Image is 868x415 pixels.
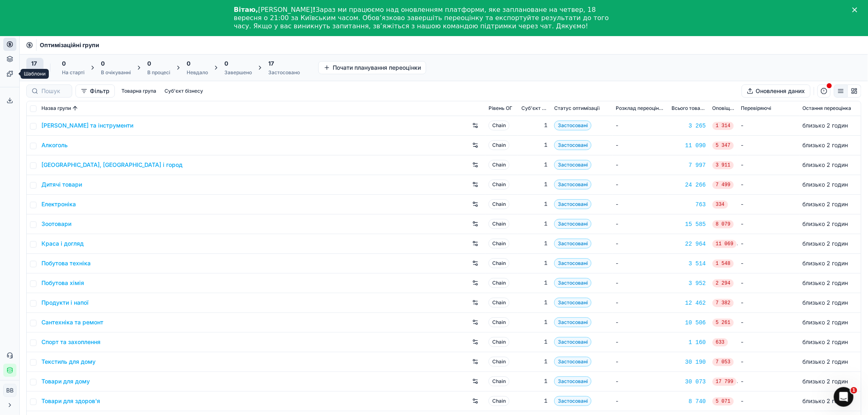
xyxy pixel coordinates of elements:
a: Побутова хімія [41,279,84,287]
button: Суб'єкт бізнесу [161,86,206,96]
span: 0 [187,59,190,68]
td: - [738,234,799,254]
span: 0 [224,59,228,68]
span: близько 2 годин [803,240,848,247]
div: 1 [521,161,548,169]
span: Всього товарів [672,105,706,112]
td: - [612,195,668,214]
b: ! [313,6,315,14]
div: 1 [521,259,548,267]
span: Chain [489,121,509,130]
a: 3 514 [672,260,706,268]
span: Chain [489,376,509,386]
div: 3 265 [672,122,706,130]
span: близько 2 годин [803,220,848,227]
div: 22 964 [672,240,706,248]
span: Chain [489,239,509,249]
a: Дитячі товари [41,180,82,189]
a: 15 585 [672,220,706,228]
span: Остання переоцінка [803,105,852,112]
span: близько 2 годин [803,201,848,207]
div: 1 [521,279,548,287]
span: Застосовані [554,317,592,327]
span: Chain [489,298,509,308]
div: Шаблони [21,69,49,79]
span: 7 053 [713,358,734,366]
span: Застосовані [554,278,592,288]
span: Chain [489,199,509,209]
td: - [738,155,799,175]
div: 1 [521,220,548,228]
a: 30 073 [672,378,706,386]
a: 24 266 [672,181,706,189]
span: 17 799 [713,378,737,386]
td: - [612,234,668,254]
span: Назва групи [41,105,71,112]
a: [GEOGRAPHIC_DATA], [GEOGRAPHIC_DATA] і город [41,161,183,169]
button: ВВ [3,384,16,397]
nav: breadcrumb [40,41,99,49]
td: - [612,372,668,392]
span: близько 2 годин [803,397,848,404]
span: 1 [851,387,857,394]
span: Застосовані [554,121,592,130]
button: Почати планування переоцінки [318,61,426,74]
span: Застосовані [554,219,592,229]
a: 10 506 [672,319,706,327]
div: На старті [62,69,85,76]
button: Sorted by Назва групи ascending [71,104,79,112]
td: - [738,372,799,392]
span: 7 382 [713,299,734,307]
div: 1 [521,338,548,346]
a: 763 [672,201,706,209]
span: 334 [713,201,728,209]
span: близько 2 годин [803,141,848,148]
td: - [612,155,668,175]
div: Невдало [187,69,208,76]
a: Текстиль для дому [41,358,96,366]
div: 1 [521,121,548,130]
td: - [612,274,668,293]
a: Краса і догляд [41,239,84,248]
span: 8 079 [713,220,734,228]
span: близько 2 годин [803,161,848,168]
span: Застосовані [554,298,592,308]
span: Оптимізаційні групи [40,41,99,49]
div: 1 160 [672,338,706,347]
span: Розклад переоцінювання [616,105,665,112]
span: Застосовані [554,199,592,209]
td: - [612,352,668,372]
span: Рівень OГ [489,105,512,112]
span: Статус оптимізації [554,105,600,112]
span: 2 294 [713,279,734,287]
a: Електроніка [41,200,76,208]
button: Фільтр [75,84,115,98]
span: близько 2 годин [803,378,848,385]
span: 1 548 [713,260,734,268]
div: 1 [521,318,548,326]
a: 3 952 [672,279,706,287]
span: 5 071 [713,397,734,406]
span: 11 069 [713,240,737,248]
a: 12 462 [672,299,706,307]
div: 1 [521,141,548,149]
td: - [738,333,799,352]
span: близько 2 годин [803,299,848,306]
td: - [738,392,799,411]
span: 633 [713,338,728,347]
span: Chain [489,337,509,347]
td: - [612,313,668,333]
td: - [738,214,799,234]
span: 7 499 [713,181,734,189]
span: 0 [62,59,66,68]
a: 7 997 [672,161,706,169]
a: Побутова техніка [41,259,91,267]
div: Застосовано [268,69,300,76]
span: Застосовані [554,258,592,268]
input: Пошук [41,87,67,95]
